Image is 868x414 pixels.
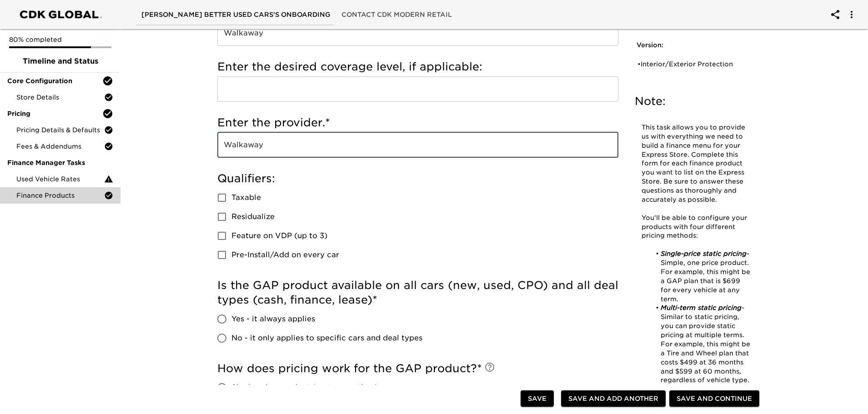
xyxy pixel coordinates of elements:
button: Save and Continue [669,390,759,407]
span: No - it only applies to specific cars and deal types [231,333,422,344]
span: Residualize [231,211,275,222]
span: Used Vehicle Rates [16,175,104,184]
span: Single price product (no term or tiers) [231,382,378,393]
span: Finance Products [16,191,104,200]
div: • Interior/Exterior Protection [637,60,742,69]
span: Timeline and Status [7,56,113,67]
span: Feature on VDP (up to 3) [231,230,327,241]
h5: Is the GAP product available on all cars (new, used, CPO) and all deal types (cash, finance, lease) [217,278,618,307]
h5: How does pricing work for the GAP product? [217,361,618,376]
span: Finance Manager Tasks [7,158,113,167]
button: Save and Add Another [561,390,666,407]
span: Pre-Install/Add on every car [231,249,339,260]
div: •Interior/Exterior Protection [637,58,756,70]
span: [PERSON_NAME] Better Used Cars's Onboarding [141,9,331,20]
p: You'll be able to configure your products with four different pricing methods: [642,214,751,241]
span: Pricing Details & Defaults [16,125,104,135]
span: Save and Add Another [568,393,658,404]
h5: Enter the desired coverage level, if applicable: [217,60,618,74]
em: - [742,304,744,311]
span: Store Details [16,93,104,102]
span: Fees & Addendums [16,142,104,151]
p: This task allows you to provide us with everything we need to build a finance menu for your Expre... [642,123,751,205]
li: - Simple, one price product. For example, this might be a GAP plan that is $699 for every vehicle... [651,249,751,304]
button: account of current user [824,4,846,25]
span: Save [528,393,547,404]
li: Similar to static pricing, you can provide static pricing at multiple terms. For example, this mi... [651,304,751,385]
button: account of current user [841,4,863,25]
em: Single-price static pricing [661,250,747,257]
h5: Qualifiers: [217,171,618,186]
h5: Note: [635,94,758,109]
span: Contact CDK Modern Retail [341,9,452,20]
em: Multi-term static pricing [661,304,742,311]
p: 80% completed [9,35,111,44]
button: Save [521,390,554,407]
input: Example: SafeGuard, EasyCare, JM&A [217,132,618,158]
span: Pricing [7,109,102,118]
h6: Version: [637,40,756,50]
span: Core Configuration [7,76,102,85]
h5: Enter the provider. [217,115,618,130]
span: Yes - it always applies [231,314,315,324]
span: Taxable [231,192,261,203]
span: Save and Continue [677,393,752,404]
